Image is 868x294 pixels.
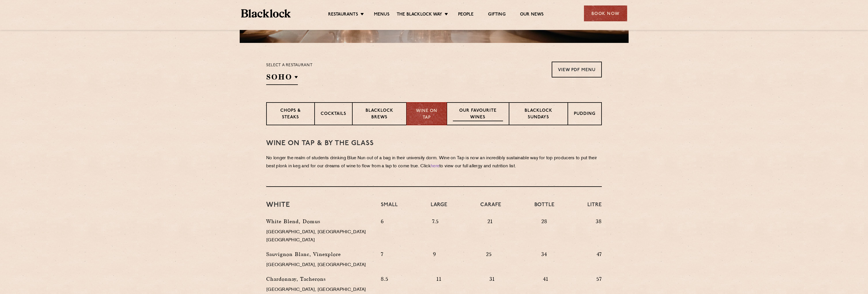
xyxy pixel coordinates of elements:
[266,275,372,283] p: Chardonnay, Tacherons
[266,261,372,269] p: [GEOGRAPHIC_DATA], [GEOGRAPHIC_DATA]
[266,286,372,294] p: [GEOGRAPHIC_DATA], [GEOGRAPHIC_DATA]
[432,217,439,247] p: 7.5
[413,108,441,121] p: Wine on Tap
[321,111,346,118] p: Cocktails
[328,12,358,18] a: Restaurants
[488,12,505,18] a: Gifting
[458,12,474,18] a: People
[266,140,602,147] h3: WINE on tap & by the glass
[266,228,372,244] p: [GEOGRAPHIC_DATA], [GEOGRAPHIC_DATA] [GEOGRAPHIC_DATA]
[431,201,447,215] h4: Large
[515,108,562,121] p: Blacklock Sundays
[541,250,547,272] p: 34
[266,250,372,258] p: Sauvignon Blanc, Vinexplore
[486,250,492,272] p: 25
[597,250,602,272] p: 47
[487,217,493,247] p: 21
[241,9,291,18] img: BL_Textured_Logo-footer-cropped.svg
[266,201,372,209] h3: White
[587,201,602,215] h4: Litre
[574,111,595,118] p: Pudding
[374,12,389,18] a: Menus
[266,217,372,225] p: White Blend, Domus
[381,250,383,272] p: 7
[541,217,547,247] p: 28
[381,201,398,215] h4: Small
[358,108,400,121] p: Blacklock Brews
[397,12,442,18] a: The Blacklock Way
[584,5,627,21] div: Book Now
[480,201,501,215] h4: Carafe
[520,12,544,18] a: Our News
[552,62,602,77] a: View PDF Menu
[273,108,309,121] p: Chops & Steaks
[596,217,602,247] p: 38
[453,108,503,121] p: Our favourite wines
[433,250,436,272] p: 9
[266,154,602,170] p: No longer the realm of students drinking Blue Nun out of a bag in their university dorm. Wine on ...
[534,201,555,215] h4: Bottle
[266,72,298,85] h2: SOHO
[266,62,313,69] p: Select a restaurant
[381,217,384,247] p: 6
[431,164,439,168] a: here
